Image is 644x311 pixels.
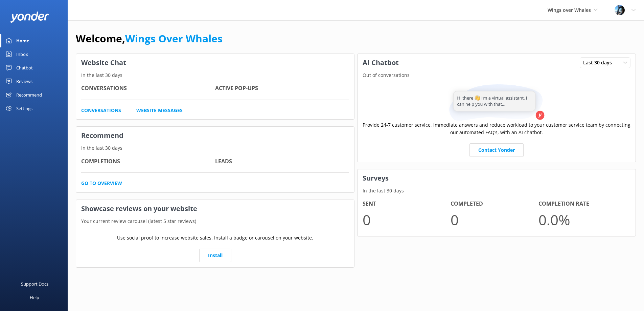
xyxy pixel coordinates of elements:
p: Provide 24-7 customer service, immediate answers and reduce workload to your customer service tea... [363,121,630,137]
p: In the last 30 days [76,144,354,152]
h3: AI Chatbot [358,54,404,71]
p: 0 [363,208,451,231]
div: Chatbot [16,61,33,75]
p: Out of conversations [358,71,636,79]
a: Install [199,249,231,262]
p: Your current review carousel (latest 5 star reviews) [76,217,354,225]
a: Wings Over Whales [125,32,223,45]
img: yonder-white-logo.png [10,12,49,23]
div: Reviews [16,75,32,88]
p: In the last 30 days [76,71,354,79]
h4: Leads [215,157,349,166]
div: Recommend [16,88,42,102]
h1: Welcome, [76,30,223,47]
h4: Completed [451,200,538,208]
img: assistant... [447,84,546,121]
h3: Showcase reviews on your website [76,200,354,217]
span: Wings over Whales [548,7,591,13]
h4: Conversations [81,84,215,93]
h4: Active Pop-ups [215,84,349,93]
span: Last 30 days [583,59,616,66]
a: Contact Yonder [469,143,524,157]
p: 0 [451,208,538,231]
div: Support Docs [21,277,48,291]
div: Settings [16,102,32,115]
p: 0.0 % [538,208,626,231]
a: Conversations [81,107,121,114]
img: 145-1635463833.jpg [615,5,625,15]
div: Inbox [16,47,28,61]
p: In the last 30 days [358,187,636,194]
h4: Completion Rate [538,200,626,208]
h4: Completions [81,157,215,166]
a: Go to overview [81,180,122,187]
h3: Recommend [76,127,354,144]
h3: Surveys [358,169,636,187]
p: Use social proof to increase website sales. Install a badge or carousel on your website. [117,234,313,242]
h3: Website Chat [76,54,354,71]
div: Home [16,34,29,47]
div: Help [30,291,39,304]
h4: Sent [363,200,451,208]
a: Website Messages [136,107,183,114]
